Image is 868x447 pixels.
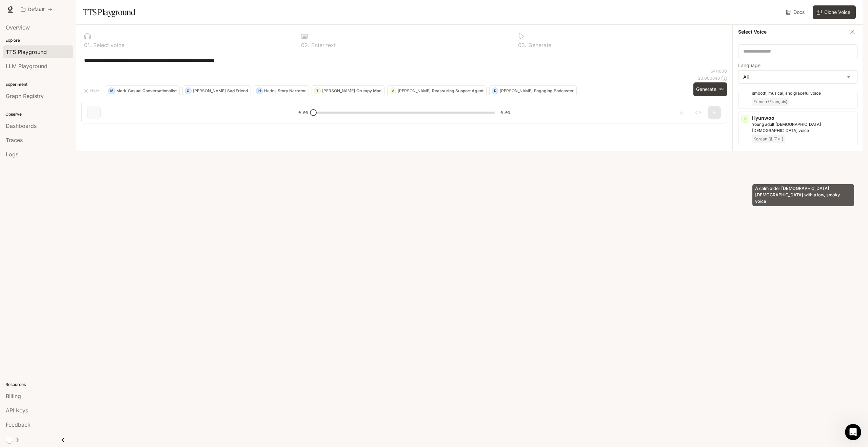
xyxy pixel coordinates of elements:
[500,89,533,93] p: [PERSON_NAME]
[785,5,807,19] a: Docs
[182,85,251,96] button: O[PERSON_NAME]Sad Friend
[432,89,484,93] p: Reassuring Support Agent
[83,5,135,19] h1: TTS Playground
[398,89,431,93] p: [PERSON_NAME]
[108,85,115,96] div: M
[18,3,55,16] button: All workspaces
[116,89,126,93] p: Mark
[390,85,396,96] div: A
[492,85,498,96] div: D
[278,89,306,93] p: Story Narrator
[256,85,262,96] div: H
[106,85,180,96] button: MMarkCasual Conversationalist
[84,42,92,48] p: 0 1 .
[698,75,720,81] p: $ 0.000640
[845,424,861,440] iframe: Intercom live chat
[752,135,785,143] span: Korean (한국어)
[185,85,191,96] div: O
[310,42,336,48] p: Enter text
[254,85,309,96] button: HHadesStory Narrator
[128,89,177,93] p: Casual Conversationalist
[387,85,487,96] button: A[PERSON_NAME]Reassuring Support Agent
[193,89,226,93] p: [PERSON_NAME]
[314,85,320,96] div: T
[92,42,124,48] p: Select voice
[752,121,854,134] p: Young adult Korean male voice
[81,85,103,96] button: Hide
[28,7,45,13] p: Default
[693,82,727,96] button: Generate⌘⏎
[489,85,577,96] button: D[PERSON_NAME]Engaging Podcaster
[738,71,857,83] div: All
[711,68,727,74] p: 64 / 1000
[534,89,574,93] p: Engaging Podcaster
[264,89,276,93] p: Hades
[518,42,527,48] p: 0 3 .
[752,98,789,106] span: French (Français)
[322,89,355,93] p: [PERSON_NAME]
[752,184,854,206] div: A calm older [DEMOGRAPHIC_DATA] [DEMOGRAPHIC_DATA] with a low, smoky voice
[813,5,856,19] button: Clone Voice
[738,63,761,68] p: Language
[312,85,384,96] button: T[PERSON_NAME]Grumpy Man
[527,42,551,48] p: Generate
[227,89,248,93] p: Sad Friend
[356,89,381,93] p: Grumpy Man
[301,42,310,48] p: 0 2 .
[752,115,854,121] p: Hyunwoo
[719,88,724,92] p: ⌘⏎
